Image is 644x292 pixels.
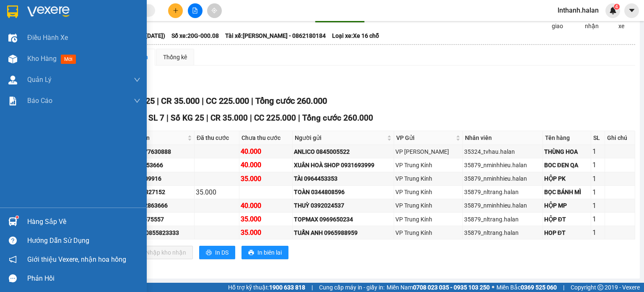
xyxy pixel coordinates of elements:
span: aim [211,8,217,13]
div: HỘP ĐT [544,215,590,224]
span: caret-down [628,7,636,14]
span: | [563,283,564,292]
div: HẬU 0396575557 [117,215,193,224]
div: VP Trung Kính [395,187,461,197]
span: | [298,113,300,123]
div: THÙNG HOA [544,147,590,156]
span: CC 225.000 [254,113,296,123]
div: 40.000 [241,200,291,211]
td: VP Trung Kính [394,186,463,199]
div: 35.000 [241,214,291,224]
span: down [134,76,140,83]
div: 40.000 [241,146,291,157]
div: Thống kê [163,53,187,62]
span: Kho nhận [582,12,602,31]
div: 1 [592,146,603,157]
span: Tổng cước 260.000 [302,113,373,123]
div: CÚC 0917853666 [117,160,193,170]
span: printer [248,250,254,256]
span: question-circle [9,237,17,245]
span: | [206,113,208,123]
th: Ghi chú [605,131,635,145]
span: Người nhận [118,133,186,142]
sup: 4 [614,4,620,10]
img: warehouse-icon [8,217,17,226]
div: VP Trung Kính [395,215,461,224]
div: 40.000 [241,160,291,170]
div: TUẤN ANH 0965988959 [294,228,392,237]
th: Nhân viên [463,131,543,145]
div: VP Trung Kính [395,201,461,210]
span: file-add [192,8,198,13]
div: 1 [592,174,603,184]
div: 35.000 [241,174,291,184]
div: 1 [592,200,603,211]
div: 35324_tvhau.halan [464,147,541,156]
div: Hướng dẫn sử dụng [27,234,140,247]
td: VP Trung Kính [394,158,463,172]
span: | [166,113,169,123]
span: Tổng cước 260.000 [255,96,327,106]
div: DIỆN 0982327152 [117,187,193,197]
div: THUỲ 0392024537 [294,201,392,210]
img: warehouse-icon [8,34,17,42]
img: icon-new-feature [609,7,617,14]
strong: 1900 633 818 [269,284,305,291]
div: 35879_nminhhieu.halan [464,174,541,183]
span: CC 225.000 [206,96,249,106]
span: message [9,274,17,282]
span: mới [61,55,76,64]
button: downloadNhập kho nhận [130,246,193,259]
div: THẢO 0982863666 [117,201,193,210]
span: Trên xe [615,12,636,31]
div: BỌC BÁNH MÌ [544,187,590,197]
div: TÀI 0964453353 [294,174,392,183]
div: 35.000 [241,227,291,238]
img: warehouse-icon [8,76,17,84]
strong: 0369 525 060 [521,284,557,291]
div: ANLICO 0845005522 [294,147,392,156]
span: CR 35.000 [210,113,248,123]
span: Báo cáo [27,95,52,106]
button: printerIn biên lai [241,246,288,259]
span: | [312,283,313,292]
div: HUYỀN 0977630888 [117,147,193,156]
div: VP [PERSON_NAME] [395,147,461,156]
span: Số KG 25 [171,113,204,123]
span: | [202,96,204,106]
div: 1 [592,187,603,197]
div: 1 [592,214,603,224]
div: 35879_nminhhieu.halan [464,160,541,170]
td: VP Trung Kính [394,172,463,186]
div: TOPMAX 0969650234 [294,215,392,224]
th: Chưa thu cước [239,131,292,145]
span: Cung cấp máy in - giấy in: [319,283,384,292]
div: HẢI 0972909916 [117,174,193,183]
span: VP Gửi [396,133,454,142]
div: VP Trung Kính [395,228,461,237]
button: aim [207,3,222,18]
img: warehouse-icon [8,55,17,63]
div: 35879_nltrang.halan [464,215,541,224]
img: logo-vxr [7,5,18,18]
span: Miền Nam [387,283,490,292]
button: caret-down [624,3,639,18]
span: Điều hành xe [27,32,68,43]
span: 4 [615,4,618,10]
button: plus [168,3,183,18]
span: lnthanh.halan [551,5,605,16]
div: TOÀN 0344808596 [294,187,392,197]
span: In biên lai [257,248,282,257]
th: Tên hàng [543,131,592,145]
span: Quản Lý [27,74,52,85]
sup: 1 [16,216,18,218]
span: SL 7 [148,113,164,123]
div: Phản hồi [27,272,140,285]
div: BOC ĐEN QA [544,160,590,170]
div: 1 [592,227,603,238]
span: notification [9,255,17,263]
span: plus [173,8,179,13]
div: 1 [592,160,603,170]
span: Số xe: 20G-000.08 [171,31,219,40]
span: ⚪️ [492,286,494,289]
